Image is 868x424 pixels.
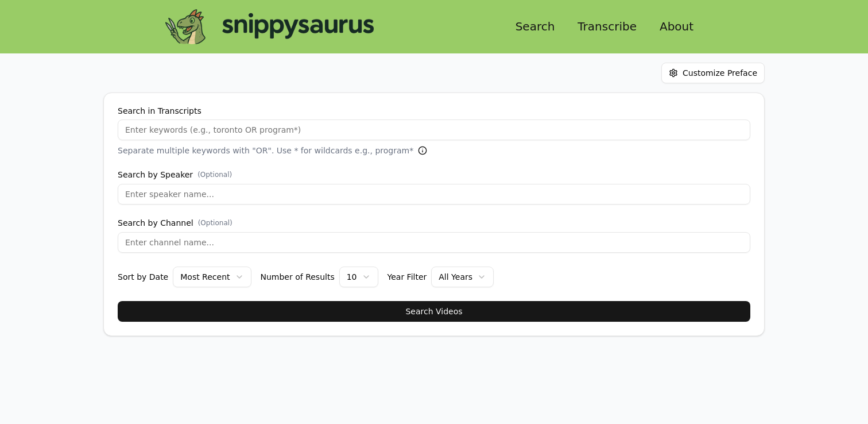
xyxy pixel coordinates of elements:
[118,145,413,156] span: Separate multiple keywords with "OR". Use * for wildcards e.g., program*
[197,170,232,179] span: (Optional)
[506,16,564,37] a: Search
[387,273,427,281] label: Year Filter
[118,301,750,322] button: Search Videos
[118,184,750,205] input: Enter speaker name...
[118,218,750,228] label: Search by Channel
[650,16,703,37] a: About
[661,63,765,83] button: Customize Preface
[118,232,750,253] input: Enter channel name...
[568,16,646,37] a: Transcribe
[118,170,750,179] label: Search by Speaker
[261,273,335,281] label: Number of Results
[210,13,382,40] img: Snippysaurus
[198,218,232,228] span: (Optional)
[118,107,750,115] label: Search in Transcripts
[165,9,206,44] img: Snippysaurus Logo
[118,273,168,281] label: Sort by Date
[118,120,750,140] input: Enter keywords (e.g., toronto OR program*)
